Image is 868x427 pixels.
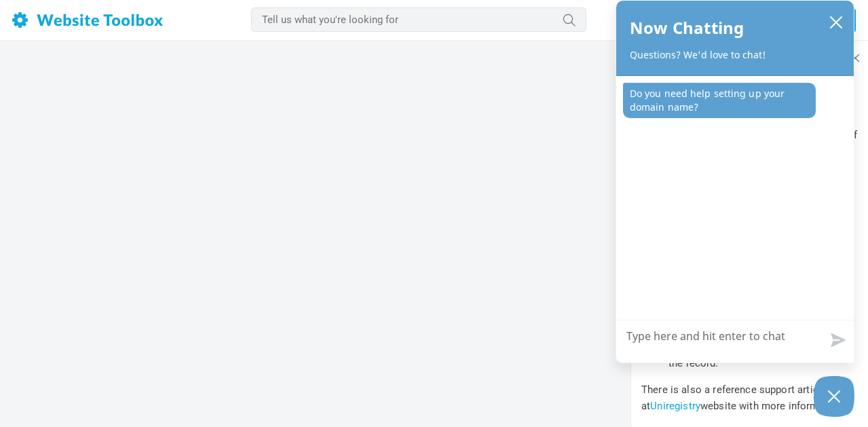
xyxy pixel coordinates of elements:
[251,7,586,32] input: Tell us what you're looking for
[630,14,744,41] h2: Now Chatting
[623,83,816,118] p: Do you need help setting up your domain name?
[641,382,860,414] p: There is also a reference support article at website with more information.
[630,48,840,62] p: Questions? We'd love to chat!
[820,324,854,356] button: Send message
[825,12,847,31] button: close chatbox
[616,76,854,327] div: chat
[650,400,700,412] a: Uniregistry
[814,376,854,417] button: Close Chatbox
